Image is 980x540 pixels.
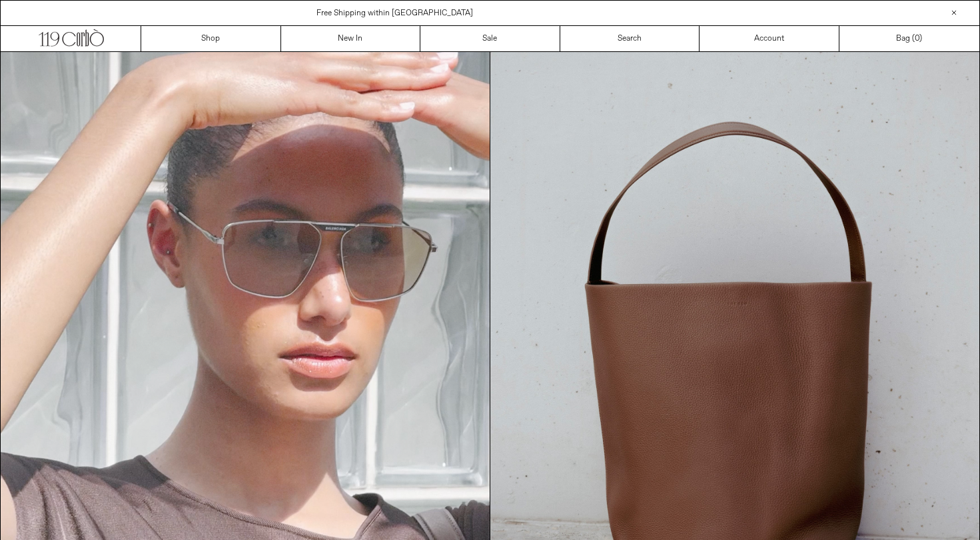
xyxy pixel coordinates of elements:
[560,26,700,51] a: Search
[700,26,839,51] a: Account
[420,26,560,51] a: Sale
[915,33,922,45] span: )
[915,33,919,44] span: 0
[281,26,421,51] a: New In
[839,26,979,51] a: Bag ()
[316,8,473,19] a: Free Shipping within [GEOGRAPHIC_DATA]
[141,26,281,51] a: Shop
